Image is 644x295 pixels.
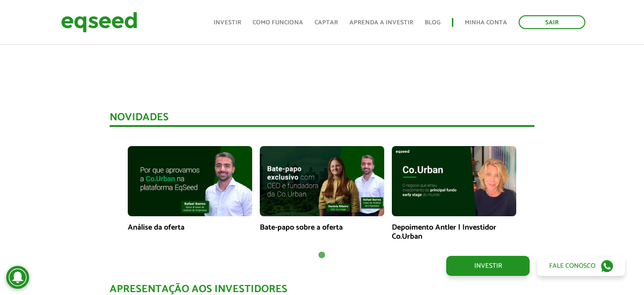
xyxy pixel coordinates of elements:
[253,20,303,26] a: Como funciona
[349,20,413,26] a: Aprenda a investir
[128,146,252,216] img: maxresdefault.jpg
[392,146,516,216] img: maxresdefault.jpg
[519,15,585,29] a: Sair
[260,146,384,216] img: maxresdefault.jpg
[317,251,327,260] button: 1 of 1
[392,223,516,241] p: Depoimento Antler | Investidor Co.Urban
[446,256,530,276] a: Investir
[128,223,252,232] p: Análise da oferta
[425,20,440,26] a: Blog
[61,10,137,35] img: EqSeed
[537,256,625,276] a: Fale conosco
[110,112,534,127] div: Novidades
[315,20,338,26] a: Captar
[214,20,241,26] a: Investir
[260,223,384,232] p: Bate-papo sobre a oferta
[465,20,507,26] a: Minha conta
